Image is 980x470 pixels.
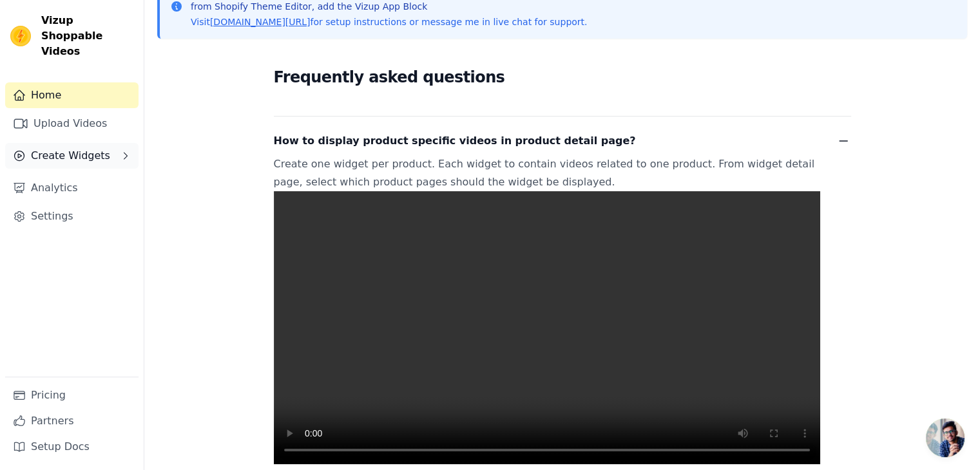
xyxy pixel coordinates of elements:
button: Create Widgets [5,143,139,169]
a: [DOMAIN_NAME][URL] [210,17,311,27]
p: Create one widget per product. Each widget to contain videos related to one product. From widget ... [274,155,820,464]
a: Settings [5,203,139,229]
a: Setup Docs [5,434,139,460]
a: Open chat [926,418,965,457]
a: Upload Videos [5,111,139,136]
a: Home [5,82,139,108]
button: How to display product specific videos in product detail page? [274,132,851,150]
span: How to display product specific videos in product detail page? [274,132,636,150]
a: Analytics [5,175,139,201]
img: Vizup [10,26,31,46]
span: Vizup Shoppable Videos [41,13,133,59]
span: Create Widgets [31,148,110,164]
a: Partners [5,408,139,434]
h2: Frequently asked questions [274,64,851,90]
p: Visit for setup instructions or message me in live chat for support. [191,15,587,28]
a: Pricing [5,382,139,408]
